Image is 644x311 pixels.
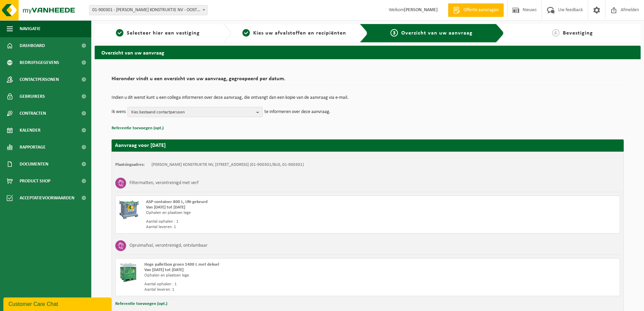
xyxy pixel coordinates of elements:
span: 2 [242,29,250,37]
strong: Van [DATE] tot [DATE] [146,205,185,209]
span: Bevestiging [563,30,593,36]
div: Aantal ophalen : 1 [146,219,395,224]
span: Contactpersonen [20,71,59,88]
span: Offerte aanvragen [462,7,500,14]
a: 1Selecteer hier een vestiging [98,29,218,37]
div: Ophalen en plaatsen lege [144,273,393,278]
span: Documenten [20,156,48,173]
span: Acceptatievoorwaarden [20,190,74,206]
span: Bedrijfsgegevens [20,54,59,71]
img: PB-HB-1400-HPE-GN-11.png [119,262,138,282]
div: Aantal ophalen : 1 [144,282,393,287]
span: Dashboard [20,37,45,54]
span: Overzicht van uw aanvraag [401,30,473,36]
span: Kalender [20,122,41,139]
span: Rapportage [20,139,46,156]
strong: Aanvraag voor [DATE] [115,143,166,148]
h3: Opruimafval, verontreinigd, ontvlambaar [129,240,208,251]
a: Offerte aanvragen [448,3,504,17]
span: ASP-container 800 L, UN-gekeurd [146,200,208,204]
span: 3 [390,29,398,37]
span: 4 [552,29,559,37]
button: Kies bestaand contactpersoon [127,107,263,117]
h2: Overzicht van uw aanvraag [95,46,641,59]
span: Product Shop [20,173,50,190]
strong: Plaatsingsadres: [115,162,145,167]
span: Kies bestaand contactpersoon [131,107,254,117]
h2: Hieronder vindt u een overzicht van uw aanvraag, gegroepeerd per datum. [112,76,624,85]
span: Selecteer hier een vestiging [127,30,200,36]
div: Aantal leveren: 1 [144,287,393,292]
span: Hoge palletbox groen 1400 L met deksel [144,262,219,267]
span: Navigatie [20,20,41,37]
div: Ophalen en plaatsen lege [146,210,395,216]
h3: Filtermatten, verontreinigd met verf [129,178,198,188]
span: Contracten [20,105,46,122]
div: Aantal leveren: 1 [146,224,395,230]
span: 1 [116,29,123,37]
iframe: chat widget [3,296,113,311]
p: Ik wens [112,107,126,117]
p: te informeren over deze aanvraag. [264,107,331,117]
span: Gebruikers [20,88,45,105]
p: Indien u dit wenst kunt u een collega informeren over deze aanvraag, die ontvangt dan een kopie v... [112,95,624,100]
td: [PERSON_NAME] KONSTRUKTIE NV, [STREET_ADDRESS] (01-900301/BUS, 01-900301) [151,162,304,168]
strong: [PERSON_NAME] [404,7,438,13]
span: Kies uw afvalstoffen en recipiënten [253,30,346,36]
span: 01-900301 - VANDAELE KONSTRUKTIE NV - OOSTROZEBEKE [90,5,207,15]
a: 2Kies uw afvalstoffen en recipiënten [235,29,354,37]
button: Referentie toevoegen (opt.) [115,299,167,308]
img: PB-AP-0800-MET-02-01.png [119,199,139,220]
strong: Van [DATE] tot [DATE] [144,268,184,272]
button: Referentie toevoegen (opt.) [112,124,164,133]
